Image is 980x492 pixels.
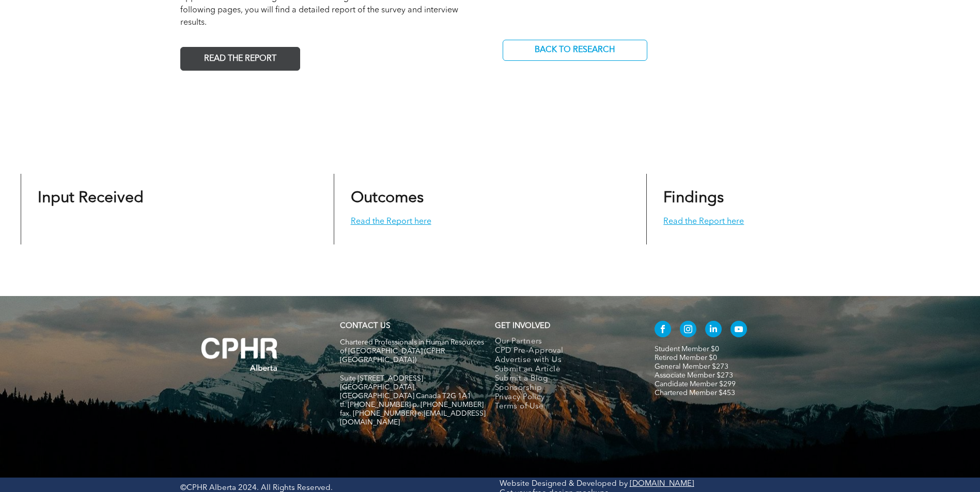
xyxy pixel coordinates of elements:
[495,402,633,412] a: Terms of Use
[495,393,633,402] a: Privacy Policy
[655,381,736,388] a: Candidate Member $299
[705,321,722,340] a: linkedin
[38,190,144,206] span: Input Received
[340,322,390,330] a: CONTACT US
[495,322,550,330] span: GET INVOLVED
[340,401,484,408] span: tf. [PHONE_NUMBER] p. [PHONE_NUMBER]
[340,384,471,400] span: [GEOGRAPHIC_DATA], [GEOGRAPHIC_DATA] Canada T2G 1A1
[531,40,618,60] span: BACK TO RESEARCH
[351,218,431,226] a: Read the Report here
[655,354,717,362] a: Retired Member $0
[503,40,647,61] a: BACK TO RESEARCH
[180,484,333,492] span: ©CPHR Alberta 2024. All Rights Reserved.
[730,321,747,340] a: youtube
[340,375,423,382] span: Suite [STREET_ADDRESS]
[655,363,728,370] a: General Member $273
[340,410,486,426] span: fax. [PHONE_NUMBER] e:[EMAIL_ADDRESS][DOMAIN_NAME]
[680,321,696,340] a: instagram
[495,356,633,365] a: Advertise with Us
[630,480,694,488] a: [DOMAIN_NAME]
[663,190,724,206] span: Findings
[655,321,671,340] a: facebook
[180,317,299,392] img: A white background with a few lines on it
[663,218,744,226] a: Read the Report here
[200,49,280,69] span: READ THE REPORT
[500,480,628,488] a: Website Designed & Developed by
[655,346,719,353] a: Student Member $0
[351,190,424,206] span: Outcomes
[495,347,633,356] a: CPD Pre-Approval
[340,339,484,364] span: Chartered Professionals in Human Resources of [GEOGRAPHIC_DATA] (CPHR [GEOGRAPHIC_DATA])
[655,389,735,397] a: Chartered Member $453
[495,337,633,347] a: Our Partners
[180,47,300,71] a: READ THE REPORT
[495,374,633,384] a: Submit a Blog
[495,384,633,393] a: Sponsorship
[655,372,733,379] a: Associate Member $273
[495,365,633,374] a: Submit an Article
